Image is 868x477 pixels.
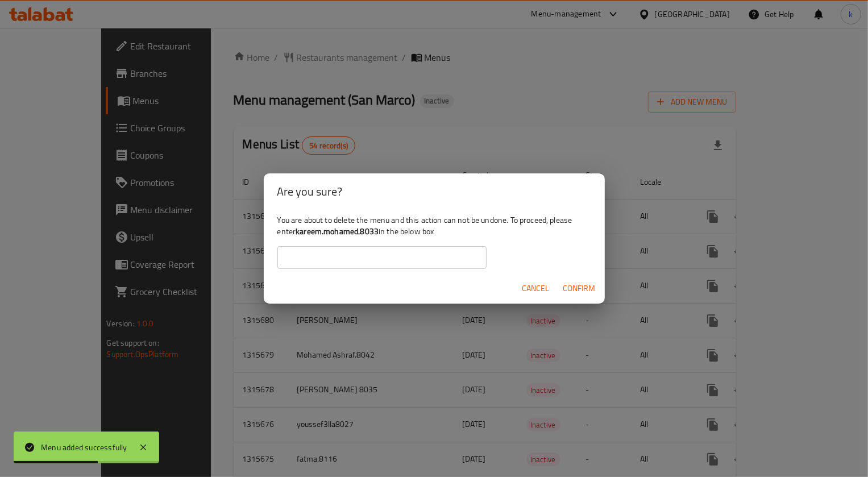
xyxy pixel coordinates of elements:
[264,210,605,273] div: You are about to delete the menu and this action can not be undone. To proceed, please enter in t...
[563,281,596,296] span: Confirm
[41,441,127,454] div: Menu added successfully
[518,278,554,299] button: Cancel
[522,281,550,296] span: Cancel
[277,182,591,201] h2: Are you sure?
[296,224,379,239] b: kareem.mohamed.8033
[559,278,600,299] button: Confirm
